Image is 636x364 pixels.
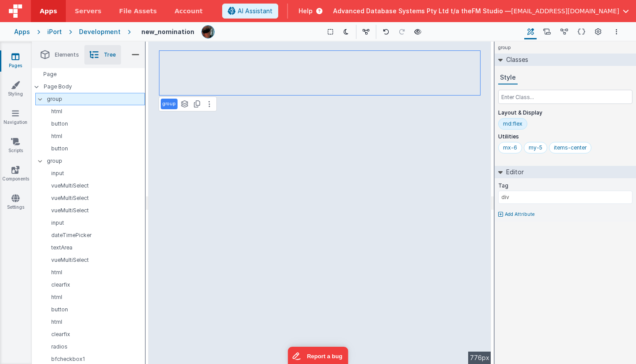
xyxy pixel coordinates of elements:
[79,27,121,36] div: Development
[42,108,145,115] p: html
[495,42,514,54] h4: group
[554,144,587,151] div: items-center
[202,26,214,38] img: 51bd7b176fb848012b2e1c8b642a23b7
[47,27,62,36] div: iPort
[104,51,116,58] span: Tree
[42,281,145,288] p: clearfix
[32,68,145,80] div: Page
[503,120,522,127] div: md:flex
[42,318,145,326] p: html
[163,100,176,107] p: group
[42,244,145,251] p: textArea
[42,133,145,140] p: html
[42,232,145,239] p: dateTimePicker
[529,144,542,151] div: my-5
[14,27,30,36] div: Apps
[333,7,511,15] span: Advanced Database Systems Pty Ltd t/a theFM Studio —
[42,294,145,301] p: html
[42,170,145,177] p: input
[42,343,145,350] p: radios
[55,51,79,58] span: Elements
[498,109,632,116] p: Layout & Display
[503,166,524,178] h2: Editor
[42,182,145,189] p: vueMultiSelect
[42,269,145,276] p: html
[503,144,517,151] div: mx-6
[42,145,145,152] p: button
[42,120,145,127] p: button
[119,7,157,15] span: File Assets
[42,207,145,214] p: vueMultiSelect
[505,211,535,218] p: Add Attribute
[611,27,622,37] button: Options
[498,211,632,218] button: Add Attribute
[238,7,273,15] span: AI Assistant
[222,4,278,19] button: AI Assistant
[47,94,144,104] p: group
[42,356,145,363] p: bfcheckbox1
[511,7,619,15] span: [EMAIL_ADDRESS][DOMAIN_NAME]
[42,219,145,226] p: input
[47,156,145,166] p: group
[498,133,632,140] p: Utilities
[44,83,145,90] p: Page Body
[42,195,145,202] p: vueMultiSelect
[503,54,528,66] h2: Classes
[333,7,629,15] button: Advanced Database Systems Pty Ltd t/a theFM Studio — [EMAIL_ADDRESS][DOMAIN_NAME]
[498,90,632,104] input: Enter Class...
[42,257,145,264] p: vueMultiSelect
[141,28,194,35] h4: new_nomination
[498,182,508,189] label: Tag
[42,306,145,313] p: button
[42,331,145,338] p: clearfix
[40,7,57,15] span: Apps
[498,71,518,84] button: Style
[148,42,491,364] div: -->
[75,7,101,15] span: Servers
[468,352,491,364] div: 776px
[299,7,313,15] span: Help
